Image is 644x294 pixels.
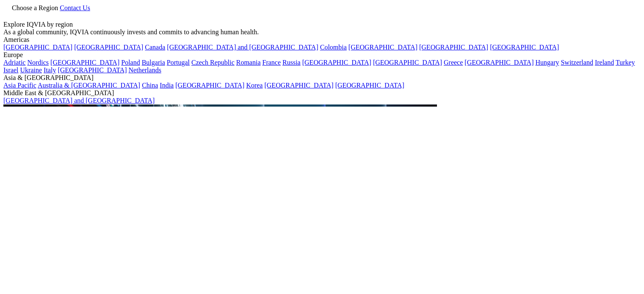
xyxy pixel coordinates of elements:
a: India [160,82,174,89]
a: Turkey [616,59,635,66]
a: Switzerland [561,59,593,66]
a: Hungary [535,59,559,66]
a: [GEOGRAPHIC_DATA] [264,82,333,89]
a: [GEOGRAPHIC_DATA] and [GEOGRAPHIC_DATA] [167,44,318,51]
a: Netherlands [129,66,161,74]
a: Nordics [27,59,49,66]
div: As a global community, IQVIA continuously invests and commits to advancing human health. [3,28,641,36]
a: Greece [444,59,463,66]
a: [GEOGRAPHIC_DATA] [74,44,143,51]
a: Ukraine [20,66,42,74]
a: Colombia [320,44,347,51]
a: France [263,59,281,66]
a: [GEOGRAPHIC_DATA] and [GEOGRAPHIC_DATA] [3,97,155,104]
a: Australia & [GEOGRAPHIC_DATA] [38,82,140,89]
a: Czech Republic [191,59,235,66]
a: [GEOGRAPHIC_DATA] [50,59,119,66]
a: Romania [236,59,261,66]
a: [GEOGRAPHIC_DATA] [335,82,404,89]
a: [GEOGRAPHIC_DATA] [3,44,72,51]
div: Explore IQVIA by region [3,21,641,28]
a: China [142,82,158,89]
div: Asia & [GEOGRAPHIC_DATA] [3,74,641,82]
span: Choose a Region [12,4,58,11]
a: Portugal [167,59,190,66]
a: [GEOGRAPHIC_DATA] [373,59,442,66]
a: Contact Us [60,4,90,11]
div: Middle East & [GEOGRAPHIC_DATA] [3,89,641,97]
a: [GEOGRAPHIC_DATA] [464,59,533,66]
a: Adriatic [3,59,25,66]
a: [GEOGRAPHIC_DATA] [490,44,559,51]
a: Bulgaria [142,59,165,66]
a: [GEOGRAPHIC_DATA] [175,82,244,89]
a: Russia [282,59,301,66]
a: [GEOGRAPHIC_DATA] [58,66,127,74]
a: Canada [145,44,165,51]
a: [GEOGRAPHIC_DATA] [302,59,371,66]
a: Korea [246,82,263,89]
a: Poland [121,59,140,66]
a: Israel [3,66,19,74]
a: Ireland [595,59,614,66]
a: [GEOGRAPHIC_DATA] [419,44,488,51]
div: Americas [3,36,641,44]
a: Italy [44,66,56,74]
a: Asia Pacific [3,82,36,89]
a: [GEOGRAPHIC_DATA] [348,44,417,51]
div: Europe [3,51,641,59]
